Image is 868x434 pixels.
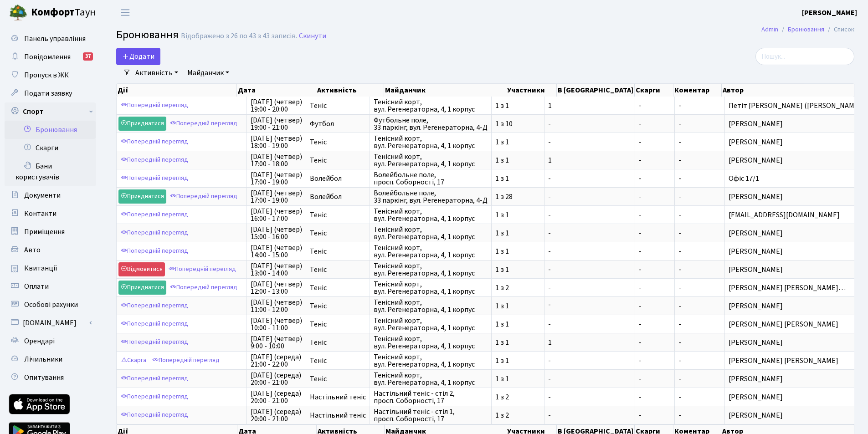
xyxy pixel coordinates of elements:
[374,390,488,404] span: Настільний теніс - стіл 2, просп. Соборності, 17
[310,193,366,200] span: Волейбол
[5,259,96,277] a: Квитанції
[506,84,557,97] th: Участники
[635,84,673,97] th: Скарги
[639,302,671,310] span: -
[374,299,488,313] span: Тенісний корт, вул. Регенераторна, 4, 1 корпус
[374,189,488,204] span: Волейбольне поле, 33 паркінг, вул. Регенераторна, 4-Д
[802,7,857,18] a: [PERSON_NAME]
[639,284,671,291] span: -
[678,410,681,420] span: -
[548,393,631,401] span: -
[118,390,190,404] a: Попередній перегляд
[251,244,302,259] span: [DATE] (четвер) 14:00 - 15:00
[678,301,681,311] span: -
[495,138,540,146] span: 1 з 1
[316,84,384,97] th: Активність
[639,357,671,364] span: -
[251,353,302,368] span: [DATE] (середа) 21:00 - 22:00
[251,408,302,423] span: [DATE] (середа) 20:00 - 21:00
[495,321,540,328] span: 1 з 1
[639,375,671,383] span: -
[118,226,190,240] a: Попередній перегляд
[118,335,190,349] a: Попередній перегляд
[639,266,671,273] span: -
[639,157,671,164] span: -
[310,284,366,291] span: Теніс
[678,137,681,147] span: -
[548,175,631,182] span: -
[251,317,302,332] span: [DATE] (четвер) 10:00 - 11:00
[310,157,366,164] span: Теніс
[495,102,540,109] span: 1 з 1
[24,209,56,219] span: Контакти
[678,392,681,402] span: -
[310,393,366,401] span: Настільний теніс
[495,357,540,364] span: 1 з 1
[5,296,96,314] a: Особові рахунки
[118,372,190,386] a: Попередній перегляд
[548,412,631,419] span: -
[310,266,366,273] span: Теніс
[24,300,78,310] span: Особові рахунки
[374,353,488,368] span: Тенісний корт, вул. Регенераторна, 4, 1 корпус
[118,189,166,204] a: Приєднатися
[5,368,96,387] a: Опитування
[310,248,366,255] span: Теніс
[548,102,631,109] span: 1
[678,155,681,165] span: -
[374,117,488,131] span: Футбольне поле, 33 паркінг, вул. Регенераторна, 4-Д
[5,223,96,241] a: Приміщення
[5,186,96,204] a: Документи
[5,350,96,368] a: Лічильники
[251,226,302,240] span: [DATE] (четвер) 15:00 - 16:00
[310,357,366,364] span: Теніс
[548,302,631,310] span: -
[639,102,671,109] span: -
[251,281,302,295] span: [DATE] (четвер) 12:00 - 13:00
[24,373,64,383] span: Опитування
[639,211,671,219] span: -
[118,244,190,258] a: Попередній перегляд
[310,211,366,219] span: Теніс
[678,174,681,184] span: -
[251,390,302,404] span: [DATE] (середа) 20:00 - 21:00
[31,5,96,20] span: Таун
[548,120,631,128] span: -
[495,248,540,255] span: 1 з 1
[5,121,96,139] a: Бронювання
[118,98,190,112] a: Попередній перегляд
[639,393,671,401] span: -
[374,244,488,259] span: Тенісний корт, вул. Регенераторна, 4, 1 корпус
[374,335,488,350] span: Тенісний корт, вул. Регенераторна, 4, 1 корпус
[678,356,681,366] span: -
[310,175,366,182] span: Волейбол
[495,120,540,128] span: 1 з 10
[678,246,681,256] span: -
[748,20,868,39] nav: breadcrumb
[495,157,540,164] span: 1 з 1
[150,353,222,368] a: Попередній перегляд
[24,245,41,255] span: Авто
[24,70,69,80] span: Пропуск в ЖК
[374,153,488,168] span: Тенісний корт, вул. Регенераторна, 4, 1 корпус
[5,204,96,223] a: Контакти
[310,230,366,237] span: Теніс
[168,117,240,131] a: Попередній перегляд
[678,228,681,238] span: -
[802,8,857,18] b: [PERSON_NAME]
[24,281,49,291] span: Оплати
[168,281,240,295] a: Попередній перегляд
[548,230,631,237] span: -
[118,317,190,331] a: Попередній перегляд
[788,25,824,34] a: Бронювання
[117,84,237,97] th: Дії
[310,412,366,419] span: Настільний теніс
[310,138,366,146] span: Теніс
[251,117,302,131] span: [DATE] (четвер) 19:00 - 21:00
[384,84,506,97] th: Майданчик
[495,193,540,200] span: 1 з 28
[678,319,681,329] span: -
[548,375,631,383] span: -
[5,332,96,350] a: Орендарі
[166,262,238,276] a: Попередній перегляд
